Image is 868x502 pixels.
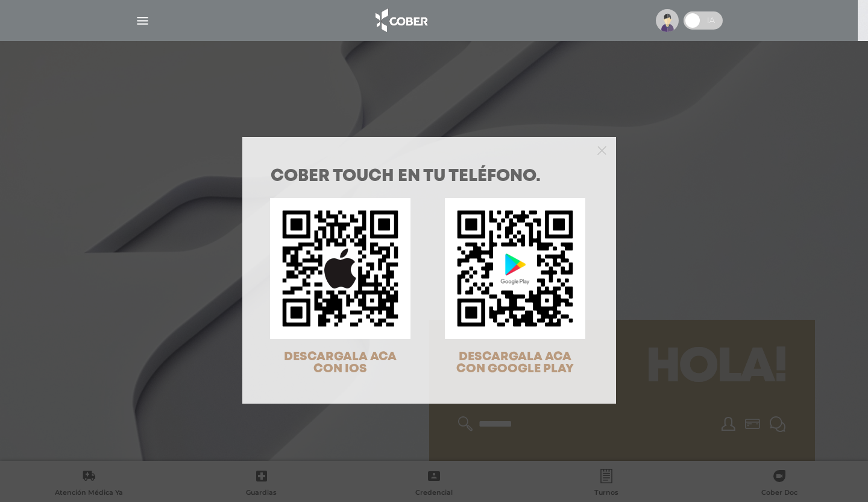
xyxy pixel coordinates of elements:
img: qr-code [270,198,410,338]
span: DESCARGALA ACA CON IOS [284,351,397,375]
h1: COBER TOUCH en tu teléfono. [271,168,588,185]
button: Close [597,144,606,155]
img: qr-code [445,198,585,338]
span: DESCARGALA ACA CON GOOGLE PLAY [456,351,574,375]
